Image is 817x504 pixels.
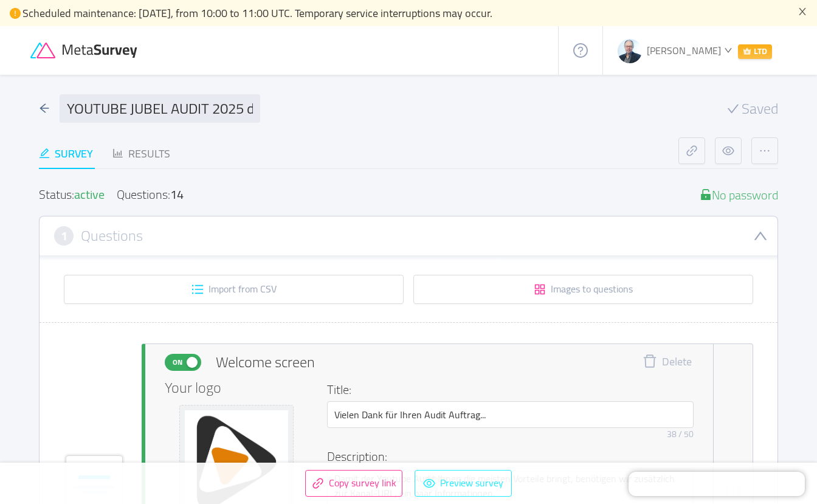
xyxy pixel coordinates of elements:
[39,148,50,159] i: icon: edit
[700,188,712,201] i: icon: unlock
[715,137,742,164] button: icon: eye
[170,183,184,205] div: 14
[112,145,170,162] div: Results
[753,229,768,243] i: icon: down
[742,102,778,116] span: Saved
[700,188,778,201] div: No password
[629,472,805,496] iframe: Chatra live chat
[81,229,143,243] h3: Questions
[743,47,751,55] i: icon: crown
[798,5,807,18] button: icon: close
[727,103,739,115] i: icon: check
[633,354,701,371] button: icon: deleteDelete
[618,39,642,63] img: 187401563e0c65203caccd86d86b121c
[667,428,694,441] div: 38 / 50
[165,381,221,395] span: Your logo
[169,354,186,370] span: On
[798,7,807,16] i: icon: close
[738,44,772,59] span: LTD
[39,100,50,117] div: icon: arrow-left
[415,470,512,497] button: icon: eyePreview survey
[64,275,404,304] button: icon: unordered-listImport from CSV
[61,229,67,243] span: 1
[112,148,123,159] i: icon: bar-chart
[117,188,184,201] div: Questions:
[327,401,694,428] input: Welcome
[724,46,732,54] i: icon: down
[305,470,402,497] button: icon: linkCopy survey link
[39,103,50,114] i: icon: arrow-left
[60,94,260,123] input: Survey name
[573,43,588,58] i: icon: question-circle
[327,381,686,399] h4: Title:
[216,351,315,373] span: Welcome screen
[647,41,721,60] span: [PERSON_NAME]
[39,145,93,162] div: Survey
[327,447,686,466] h4: Description:
[39,188,105,201] div: Status:
[751,137,778,164] button: icon: ellipsis
[74,183,105,205] span: active
[678,137,705,164] button: icon: link
[10,8,21,19] i: icon: exclamation-circle
[413,275,753,304] button: icon: appstoreImages to questions
[22,3,492,23] span: Scheduled maintenance: [DATE], from 10:00 to 11:00 UTC. Temporary service interruptions may occur.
